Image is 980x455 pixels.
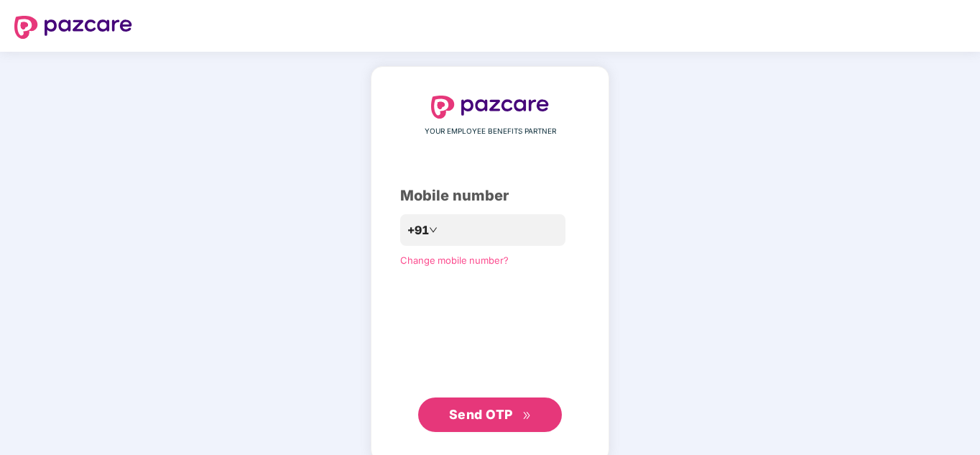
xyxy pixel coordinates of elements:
[400,254,509,266] a: Change mobile number?
[425,126,556,137] span: YOUR EMPLOYEE BENEFITS PARTNER
[449,407,513,422] span: Send OTP
[407,221,429,239] span: +91
[400,185,580,207] div: Mobile number
[14,16,132,39] img: logo
[429,226,438,234] span: down
[431,96,549,119] img: logo
[522,411,532,420] span: double-right
[418,397,562,432] button: Send OTPdouble-right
